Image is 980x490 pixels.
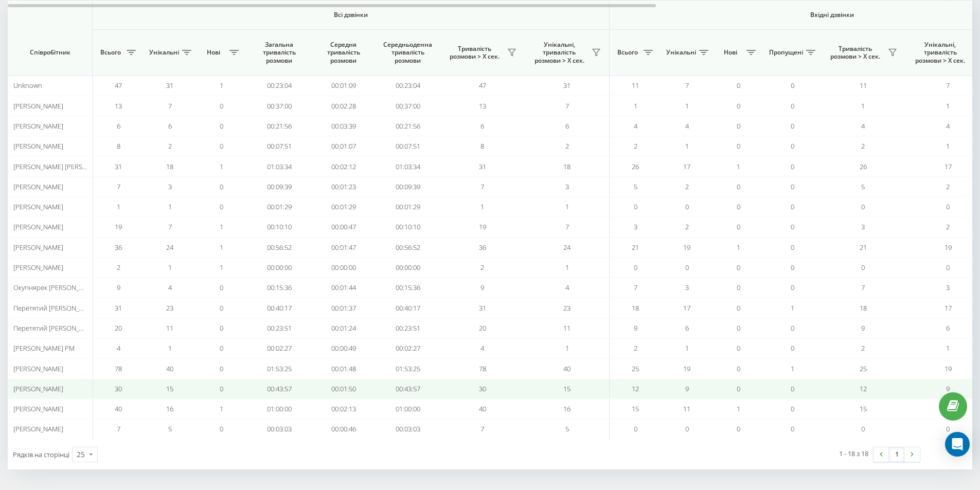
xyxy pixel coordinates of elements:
span: 0 [946,202,950,211]
span: 1 [685,101,689,111]
span: 0 [791,202,794,211]
div: 25 [77,449,85,460]
td: 00:21:56 [376,116,440,136]
td: 00:01:24 [311,318,376,338]
span: 5 [565,424,569,433]
span: [PERSON_NAME] [13,404,63,413]
span: 25 [632,364,639,373]
span: 0 [791,404,794,413]
td: 00:56:52 [376,238,440,258]
td: 00:56:52 [247,238,311,258]
span: 2 [634,141,637,151]
span: 0 [685,424,689,433]
span: 36 [115,243,122,252]
span: 2 [685,182,689,191]
span: 23 [166,303,173,313]
span: 12 [860,384,867,393]
td: 00:01:47 [311,238,376,258]
span: 40 [166,364,173,373]
span: 0 [737,263,740,272]
span: 1 [220,243,223,252]
span: Всього [615,48,640,57]
span: Нові [718,48,743,57]
span: 0 [791,162,794,171]
span: 0 [861,424,865,433]
span: 0 [791,243,794,252]
td: 01:00:00 [376,399,440,419]
td: 00:03:03 [376,419,440,439]
td: 00:02:28 [311,96,376,116]
span: [PERSON_NAME] РМ [13,343,75,353]
span: [PERSON_NAME] [13,202,63,211]
td: 00:09:39 [247,177,311,197]
td: 01:53:25 [376,358,440,378]
td: 01:00:00 [247,399,311,419]
span: 0 [737,343,740,353]
td: 00:00:00 [376,258,440,278]
td: 00:03:03 [247,419,311,439]
span: 0 [220,384,223,393]
span: 1 [220,263,223,272]
span: Пропущені [769,48,803,57]
td: 00:01:09 [311,76,376,96]
span: 25 [860,364,867,373]
span: 78 [115,364,122,373]
span: 24 [563,243,571,252]
span: 0 [220,121,223,131]
td: 00:02:27 [247,338,311,358]
div: 1 - 18 з 18 [839,448,868,459]
span: 23 [563,303,571,313]
span: 2 [480,263,484,272]
span: 0 [791,283,794,292]
td: 00:23:04 [247,76,311,96]
span: 1 [565,202,569,211]
span: 2 [565,141,569,151]
span: 0 [791,343,794,353]
span: 4 [565,283,569,292]
span: 19 [945,243,952,252]
td: 00:21:56 [247,116,311,136]
span: 1 [791,364,794,373]
span: 15 [632,404,639,413]
span: 0 [791,101,794,111]
span: 0 [737,303,740,313]
td: 01:53:25 [247,358,311,378]
span: 2 [168,141,172,151]
span: 7 [117,424,120,433]
td: 00:00:47 [311,217,376,237]
span: 1 [946,343,950,353]
span: 0 [737,101,740,111]
span: 11 [166,323,173,333]
span: 47 [115,81,122,90]
span: 19 [479,222,486,231]
span: 3 [946,283,950,292]
span: 11 [563,323,571,333]
span: 8 [117,141,120,151]
span: 0 [685,202,689,211]
td: 00:43:57 [247,379,311,399]
span: 11 [860,81,867,90]
td: 00:00:00 [247,258,311,278]
span: 40 [115,404,122,413]
span: 3 [565,182,569,191]
span: Рядків на сторінці [13,450,69,459]
span: 26 [632,162,639,171]
span: 0 [737,424,740,433]
td: 00:10:10 [376,217,440,237]
span: 15 [563,384,571,393]
span: 0 [220,101,223,111]
span: 0 [791,384,794,393]
span: [PERSON_NAME] [13,141,63,151]
span: [PERSON_NAME] [13,101,63,111]
span: 9 [480,283,484,292]
span: 0 [737,222,740,231]
span: 3 [861,222,865,231]
span: 0 [737,81,740,90]
span: 0 [946,424,950,433]
span: 31 [479,162,486,171]
span: 4 [168,283,172,292]
span: Унікальні [666,48,696,57]
span: 18 [860,303,867,313]
span: 0 [634,263,637,272]
span: 21 [860,243,867,252]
